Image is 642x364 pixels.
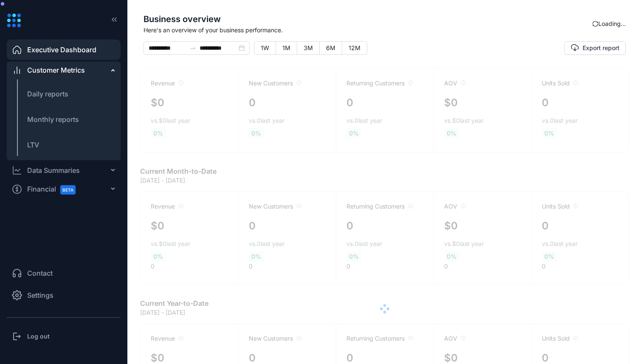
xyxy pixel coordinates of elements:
span: Business overview [144,13,592,25]
div: Loading... [592,19,626,28]
span: Monthly reports [27,115,79,124]
span: 1W [261,44,269,51]
span: BETA [60,185,76,195]
span: sync [591,20,599,28]
span: Financial [27,180,83,199]
span: 3M [304,44,313,51]
span: 12M [349,44,360,51]
span: Here's an overview of your business performance. [144,25,592,34]
span: to [189,45,196,51]
span: LTV [27,141,39,149]
span: Customer Metrics [27,65,85,75]
span: 1M [282,44,290,51]
h3: Log out [27,332,50,341]
span: Contact [27,268,53,278]
button: Export report [564,41,626,55]
span: 6M [326,44,335,51]
span: Export report [583,44,619,52]
div: Data Summaries [27,165,80,175]
span: Executive Dashboard [27,45,96,55]
span: Settings [27,290,53,300]
span: Daily reports [27,90,68,98]
span: swap-right [189,45,196,51]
